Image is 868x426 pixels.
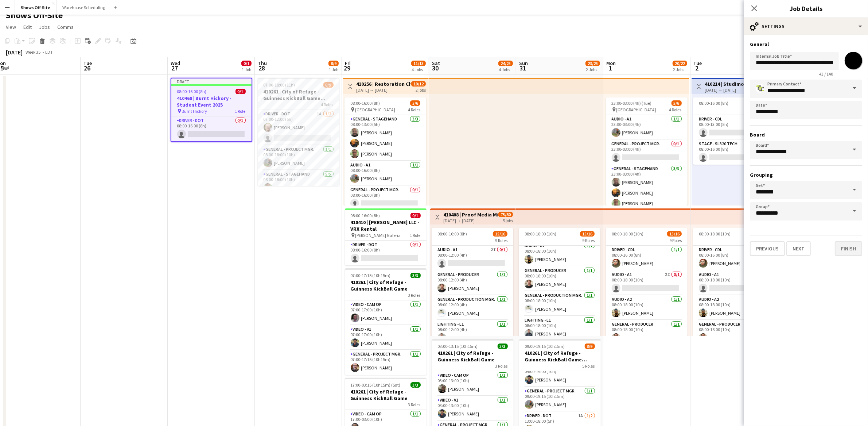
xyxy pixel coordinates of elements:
[498,61,513,66] span: 24/25
[345,186,426,211] app-card-role: General - Project Mgr.0/108:00-16:00 (8h)
[693,97,775,165] app-job-card: 08:00-16:00 (8h)0/22 RolesDriver - CDL0/108:00-13:00 (5h) Stage - SL320 Tech0/108:00-16:00 (8h)
[786,241,811,256] button: Next
[412,67,425,72] div: 4 Jobs
[606,270,688,295] app-card-role: Audio - A12I0/108:00-18:00 (10h)
[36,22,53,32] a: Jobs
[3,22,19,32] a: View
[258,170,339,237] app-card-role: General - Stagehand5/508:00-18:00 (10h)[PERSON_NAME]
[23,24,32,30] span: Edit
[669,238,682,243] span: 9 Roles
[345,219,427,232] h3: 410410 | [PERSON_NAME] LLC - VRX Rental
[432,228,513,336] app-job-card: 08:00-16:00 (8h)15/169 RolesAudio - A12I0/108:00-12:00 (4h) General - Producer1/108:00-12:00 (4h)...
[171,78,252,84] div: Draft
[258,60,267,66] span: Thu
[355,233,401,238] span: [PERSON_NAME] Galeria
[242,67,251,72] div: 1 Job
[57,0,111,15] button: Warehouse Scheduling
[356,87,410,93] div: [DATE] → [DATE]
[519,266,600,291] app-card-role: General - Producer1/108:00-18:00 (10h)[PERSON_NAME]
[39,24,50,30] span: Jobs
[585,344,595,349] span: 8/9
[498,344,508,349] span: 3/3
[606,140,688,165] app-card-role: General - Project Mgr.0/123:00-03:00 (4h)
[432,350,514,363] h3: 410261 | City of Refuge - Guinness KickBall Game
[345,388,427,402] h3: 410261 | City of Refuge - Guinness KickBall Game
[182,108,207,114] span: Burnt Hickory
[411,61,426,66] span: 11/13
[495,363,508,369] span: 3 Roles
[606,228,688,336] app-job-card: 08:00-18:00 (10h)15/169 RolesDriver - CDL1/108:00-16:00 (8h)[PERSON_NAME]Audio - A12I0/108:00-18:...
[519,316,600,341] app-card-role: Lighting - L11/108:00-18:00 (10h)[PERSON_NAME]
[432,320,513,345] app-card-role: Lighting - L11/108:00-12:00 (4h)[PERSON_NAME]
[673,67,687,72] div: 2 Jobs
[606,165,688,211] app-card-role: General - Stagehand3/323:00-03:00 (4h)[PERSON_NAME][PERSON_NAME][PERSON_NAME]
[410,233,421,238] span: 1 Role
[432,396,514,421] app-card-role: Video - V11/103:00-13:00 (10h)[PERSON_NAME]
[351,273,391,278] span: 07:00-17:15 (10h15m)
[606,246,688,270] app-card-role: Driver - CDL1/108:00-16:00 (8h)[PERSON_NAME]
[345,279,427,292] h3: 410261 | City of Refuge - Guinness KickBall Game
[345,325,427,350] app-card-role: Video - V11/107:00-17:00 (10h)[PERSON_NAME]
[410,100,420,106] span: 5/6
[693,228,775,336] app-job-card: 08:00-18:00 (10h)15/169 RolesDriver - CDL1/108:00-16:00 (8h)[PERSON_NAME]Audio - A12I0/108:00-18:...
[432,60,440,66] span: Sat
[57,24,74,30] span: Comms
[321,102,334,107] span: 4 Roles
[692,64,702,72] span: 2
[699,231,731,237] span: 08:00-18:00 (10h)
[519,291,600,316] app-card-role: General - Production Mgr.1/108:00-18:00 (10h)[PERSON_NAME]
[693,140,775,165] app-card-role: Stage - SL320 Tech0/108:00-16:00 (8h)
[258,88,339,101] h3: 410261 | City of Refuge - Guinness KickBall Game Load In
[693,320,775,345] app-card-role: General - Producer1/108:00-18:00 (10h)[PERSON_NAME]
[356,81,410,87] h3: 410256 | Restoration Church - [GEOGRAPHIC_DATA] 2025
[170,64,180,72] span: 27
[432,246,513,270] app-card-role: Audio - A12I0/108:00-12:00 (4h)
[235,108,246,114] span: 1 Role
[258,78,339,186] app-job-card: 07:00-18:00 (11h)8/9410261 | City of Refuge - Guinness KickBall Game Load In4 RolesDriver - DOT1A...
[519,362,601,387] app-card-role: Video - V11/109:00-19:00 (10h)[PERSON_NAME]
[438,344,478,349] span: 03:00-13:15 (10h15m)
[606,60,616,66] span: Mon
[257,64,267,72] span: 28
[432,371,514,396] app-card-role: Video - Cam Op1/103:00-13:00 (10h)[PERSON_NAME]
[328,61,339,66] span: 8/9
[345,350,427,375] app-card-role: General - Project Mgr.1/107:00-17:15 (10h15m)[PERSON_NAME]
[431,64,440,72] span: 30
[345,208,427,265] app-job-card: 08:00-16:00 (8h)0/1410410 | [PERSON_NAME] LLC - VRX Rental [PERSON_NAME] Galeria1 RoleDriver - DO...
[669,107,682,112] span: 4 Roles
[606,97,688,206] div: 23:00-03:00 (4h) (Tue)5/6 [GEOGRAPHIC_DATA]4 RolesAudio - A11/123:00-03:00 (4h)[PERSON_NAME]Gener...
[673,61,687,66] span: 20/22
[355,107,395,112] span: [GEOGRAPHIC_DATA]
[519,60,528,66] span: Sun
[258,145,339,170] app-card-role: General - Project Mgr.1/108:00-18:00 (10h)[PERSON_NAME]
[345,97,426,206] app-job-card: 08:00-16:00 (8h)5/6 [GEOGRAPHIC_DATA]4 RolesGeneral - Stagehand3/308:00-13:00 (5h)[PERSON_NAME][P...
[351,213,380,218] span: 08:00-16:00 (8h)
[498,212,513,217] span: 75/80
[54,22,77,32] a: Comms
[813,71,839,77] span: 43 / 140
[432,270,513,295] app-card-role: General - Producer1/108:00-12:00 (4h)[PERSON_NAME]
[20,22,35,32] a: Edit
[586,67,600,72] div: 2 Jobs
[693,246,775,270] app-card-role: Driver - CDL1/108:00-16:00 (8h)[PERSON_NAME]
[693,115,775,140] app-card-role: Driver - CDL0/108:00-13:00 (5h)
[344,64,351,72] span: 29
[612,231,643,237] span: 08:00-18:00 (10h)
[750,172,862,178] h3: Grouping
[525,231,556,237] span: 08:00-18:00 (10h)
[499,67,513,72] div: 4 Jobs
[408,402,421,407] span: 3 Roles
[171,78,252,142] app-job-card: Draft08:00-16:00 (8h)0/1410468 | Burnt Hickory - Student Event 2025 Burnt Hickory1 RoleDriver - D...
[171,116,252,141] app-card-role: Driver - DOT0/108:00-16:00 (8h)
[345,115,426,161] app-card-role: General - Stagehand3/308:00-13:00 (5h)[PERSON_NAME][PERSON_NAME][PERSON_NAME]
[612,100,652,106] span: 23:00-03:00 (4h) (Tue)
[606,115,688,140] app-card-role: Audio - A11/123:00-03:00 (4h)[PERSON_NAME]
[580,231,595,237] span: 15/16
[585,61,600,66] span: 23/25
[241,61,252,66] span: 0/1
